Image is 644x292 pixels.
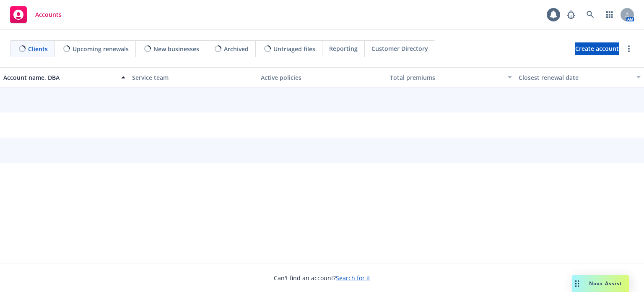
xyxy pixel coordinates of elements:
a: Create account [575,42,619,55]
a: Accounts [7,3,65,26]
a: Search [582,6,599,23]
div: Drag to move [572,275,582,292]
span: Nova Assist [589,280,622,287]
button: Active policies [257,67,386,87]
span: Create account [575,41,619,57]
span: New businesses [153,45,199,53]
div: Total premiums [390,73,503,82]
span: Clients [28,45,48,53]
span: Accounts [35,11,62,18]
button: Closest renewal date [515,67,644,87]
a: more [624,44,634,54]
a: Report a Bug [563,6,579,23]
span: Upcoming renewals [73,45,129,53]
span: Archived [224,45,249,53]
span: Reporting [329,44,358,53]
span: Untriaged files [273,45,315,53]
span: Can't find an account? [274,274,370,282]
div: Active policies [261,73,383,82]
a: Switch app [601,6,618,23]
div: Account name, DBA [3,73,116,82]
span: Customer Directory [371,44,428,53]
a: Search for it [336,274,370,282]
button: Service team [129,67,257,87]
div: Service team [132,73,254,82]
div: Closest renewal date [519,73,631,82]
button: Nova Assist [572,275,629,292]
button: Total premiums [387,67,515,87]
